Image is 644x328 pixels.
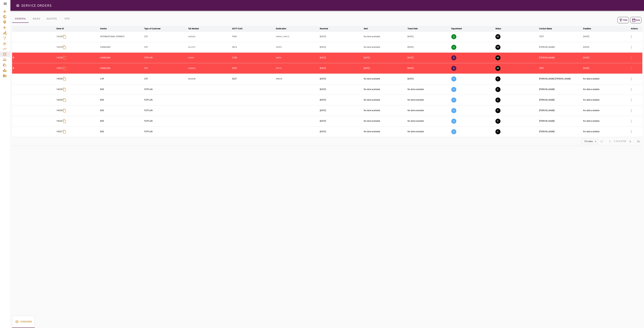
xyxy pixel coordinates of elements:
p: O [451,76,456,81]
button: EXECUTION [495,87,500,92]
p: 14540 [56,35,62,38]
td: [DATE] [407,42,451,52]
div: 10 rows [583,140,594,143]
p: N900EE [188,35,231,38]
div: 10 rows [582,139,598,144]
button: Open drawer [14,2,21,9]
td: CST [144,74,187,84]
p: 14532 [56,120,62,123]
button: Details [627,64,635,72]
span: Deadline [583,27,595,31]
p: MMMY [276,46,318,49]
p: O [451,129,456,134]
span: chevron_right [628,139,632,143]
p: N3EW [188,56,231,59]
p: 14534 [56,99,62,101]
div: Contact Name [539,27,552,31]
td: [DATE] [407,31,451,42]
td: [PERSON_NAME] [539,116,582,126]
td: E55P [231,63,275,74]
p: S [451,66,456,71]
h6: SERVICE ORDERS [21,3,51,8]
td: [DATE] [319,31,363,42]
td: FLTPLAN [144,126,187,137]
div: Service [100,27,107,31]
td: COF [99,74,143,84]
td: BOE [99,95,143,105]
button: EXECUTION [495,129,500,134]
td: CST [144,42,187,52]
span: last_page [636,139,640,143]
div: Tail Number [188,27,199,31]
button: Details [627,117,635,125]
span: First Page [598,137,606,145]
div: basic tabs example [12,316,35,328]
p: R [13,56,55,59]
td: No date available [582,74,626,84]
td: FLTPLAN [144,84,187,95]
p: 14537 [56,67,62,70]
td: No date available [407,126,451,137]
td: No date available [363,126,407,137]
button: Date [630,17,641,23]
td: [DATE] [582,31,626,42]
td: [DATE] [319,42,363,52]
button: Details [627,128,635,136]
span: Next Page [626,137,634,145]
p: 14531 [56,130,62,133]
span: Sent [364,27,372,31]
button: EXECUTION [495,98,500,103]
td: No date available [582,105,626,116]
td: No date available [363,84,407,95]
p: 14535 [56,88,62,91]
td: GLF4 [231,42,275,52]
p: O [451,108,456,113]
span: ACFT ICAO [232,27,247,31]
td: [DATE] [319,84,363,95]
td: No date available [407,105,451,116]
td: No date available [407,84,451,95]
td: [DATE] [363,52,407,63]
td: No date available [582,126,626,137]
td: C25B [231,52,275,63]
p: O [451,87,456,92]
div: Type of Customer [144,27,160,31]
span: Service [100,27,111,31]
td: [DATE] [319,95,363,105]
td: No date available [363,31,407,42]
button: QUOTE VALIDATED [495,45,500,50]
p: O [451,119,456,124]
div: Travel Date [408,27,418,31]
td: FLTPLAN [144,95,187,105]
span: 1-10 of 2753 [614,140,626,143]
td: No date available [582,116,626,126]
td: No date available [407,116,451,126]
span: Destination [276,27,291,31]
button: Details [627,43,635,51]
td: BOE [99,116,143,126]
td: [PERSON_NAME] [PERSON_NAME] [539,74,582,84]
p: 14536 [56,77,62,80]
p: N300HJ [188,67,231,70]
td: [PERSON_NAME] [539,105,582,116]
div: Sent [364,27,368,31]
p: S [451,55,456,60]
td: [DATE] [582,63,626,74]
td: [DATE] [319,105,363,116]
p: R [13,67,55,70]
td: No date available [363,95,407,105]
td: [PERSON_NAME] [539,84,582,95]
button: Details [627,75,635,83]
td: HANDLING [99,63,143,74]
span: Tail Number [188,27,203,31]
button: Details [627,33,635,41]
td: FLTPLAN [144,105,187,116]
td: [DATE] [319,126,363,137]
div: Received [320,27,328,31]
td: CST [144,63,187,74]
td: [DATE] [363,63,407,74]
td: F900 [231,31,275,42]
p: MPTO [276,67,318,70]
td: TEST [539,31,582,42]
span: Previous Page [606,137,614,145]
